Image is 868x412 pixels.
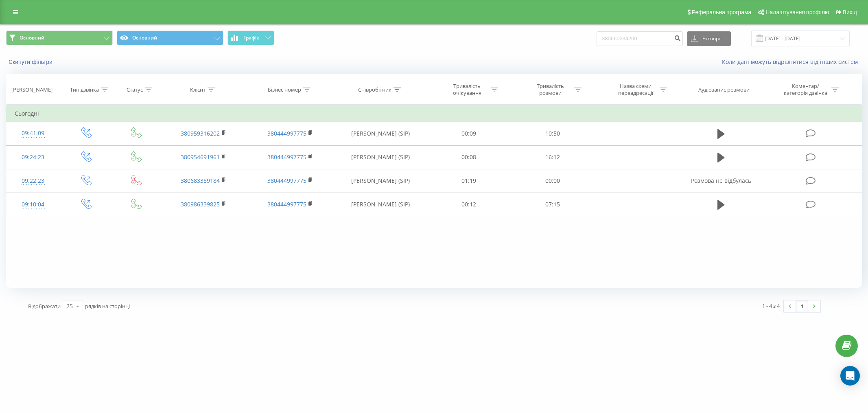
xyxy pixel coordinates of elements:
span: рядків на сторінці [85,302,130,310]
span: Відображати [28,302,61,310]
td: 07:15 [511,193,594,216]
button: Скинути фільтри [6,58,57,66]
div: Співробітник [358,86,391,93]
a: 380444997775 [267,153,306,161]
span: Розмова не відбулась [691,177,751,184]
td: 00:00 [511,169,594,193]
div: 1 - 4 з 4 [762,302,780,310]
td: 00:08 [427,145,511,169]
td: Сьогодні [7,105,862,122]
a: 1 [796,300,808,312]
td: [PERSON_NAME] (SIP) [334,193,427,216]
div: Аудіозапис розмови [698,86,750,93]
td: 01:19 [427,169,511,193]
div: Тривалість розмови [529,83,572,96]
span: Реферальна програма [692,9,752,15]
span: Вихід [843,9,857,15]
button: Графік [227,31,274,45]
a: 380444997775 [267,200,306,208]
div: 09:24:23 [15,149,52,165]
button: Основний [6,31,113,45]
div: Статус [127,86,143,93]
div: Бізнес номер [268,86,301,93]
td: 00:12 [427,193,511,216]
div: 09:10:04 [15,197,52,213]
div: Назва схеми переадресації [614,83,658,96]
span: Графік [243,35,259,41]
td: [PERSON_NAME] (SIP) [334,169,427,193]
a: 380959316202 [181,129,220,137]
a: 380683389184 [181,177,220,184]
button: Основний [117,31,223,45]
div: Коментар/категорія дзвінка [782,83,829,96]
a: 380986339825 [181,200,220,208]
button: Експорт [687,31,731,46]
td: 00:09 [427,122,511,145]
a: 380954691961 [181,153,220,161]
div: Тип дзвінка [70,86,99,93]
div: Тривалість очікування [445,83,489,96]
td: [PERSON_NAME] (SIP) [334,145,427,169]
div: 25 [66,302,73,310]
a: 380444997775 [267,177,306,184]
div: Open Intercom Messenger [840,366,860,386]
input: Пошук за номером [597,31,683,46]
div: 09:22:23 [15,173,52,189]
div: [PERSON_NAME] [11,86,52,93]
div: Клієнт [190,86,206,93]
span: Основний [20,35,44,41]
a: 380444997775 [267,129,306,137]
a: Коли дані можуть відрізнятися вiд інших систем [722,58,862,66]
span: Налаштування профілю [765,9,829,15]
td: 16:12 [511,145,594,169]
td: 10:50 [511,122,594,145]
td: [PERSON_NAME] (SIP) [334,122,427,145]
div: 09:41:09 [15,125,52,141]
